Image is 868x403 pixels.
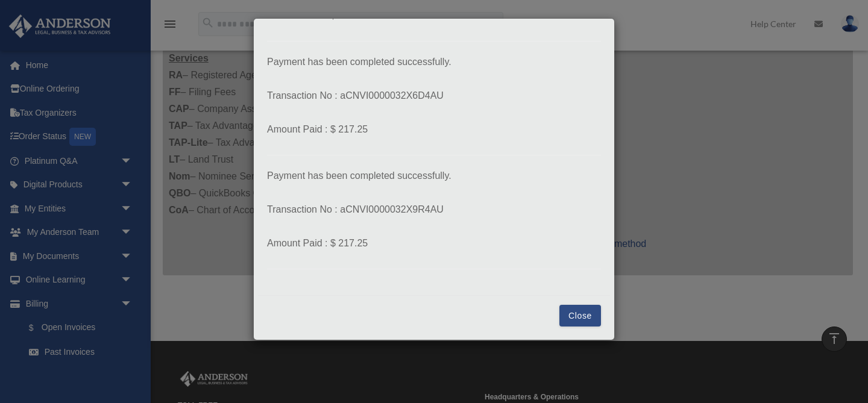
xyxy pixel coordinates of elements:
p: Amount Paid : $ 217.25 [267,121,601,138]
p: Payment has been completed successfully. [267,54,601,70]
p: Amount Paid : $ 217.25 [267,235,601,252]
p: Transaction No : aCNVI0000032X6D4AU [267,87,601,104]
p: Transaction No : aCNVI0000032X9R4AU [267,201,601,218]
p: Payment has been completed successfully. [267,167,601,184]
button: Close [559,305,601,326]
